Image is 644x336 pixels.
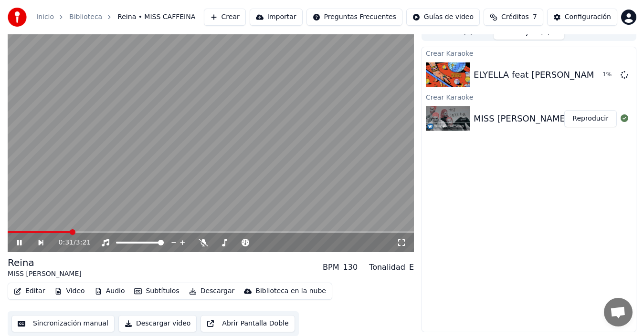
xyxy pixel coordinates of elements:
button: Sincronización manual [11,315,115,332]
span: 7 [533,12,537,22]
div: Crear Karaoke [422,47,636,59]
div: MISS [PERSON_NAME] [8,269,82,279]
a: Inicio [36,12,54,22]
button: Subtítulos [130,285,183,298]
button: Crear [204,9,246,26]
div: Tonalidad [369,262,405,273]
button: Descargar [185,285,239,298]
div: Crear Karaoke [422,91,636,102]
button: Audio [91,285,129,298]
button: Créditos7 [484,9,543,26]
a: Chat abierto [604,298,633,326]
div: / [59,238,82,247]
span: Reina • MISS CAFFEINA [117,12,195,22]
div: MISS [PERSON_NAME] [474,112,569,125]
div: E [409,262,414,273]
div: Configuración [565,12,611,22]
nav: breadcrumb [36,12,195,22]
button: Abrir Pantalla Doble [201,315,295,332]
div: 130 [343,262,358,273]
button: Guías de video [406,9,480,26]
span: 3:21 [76,238,91,247]
button: Video [51,285,88,298]
div: Reina [8,256,82,269]
div: 1 % [602,71,617,79]
button: Reproducir [564,110,617,127]
button: Importar [250,9,303,26]
button: Configuración [547,9,617,26]
button: Descargar video [118,315,197,332]
span: Créditos [501,12,529,22]
a: Biblioteca [69,12,102,22]
img: youka [8,8,27,27]
button: Preguntas Frecuentes [306,9,402,26]
div: BPM [323,262,339,273]
div: Biblioteca en la nube [255,286,326,296]
span: 0:31 [59,238,74,247]
div: ELYELLA feat [PERSON_NAME] vencer [474,68,635,81]
button: Editar [10,285,49,298]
